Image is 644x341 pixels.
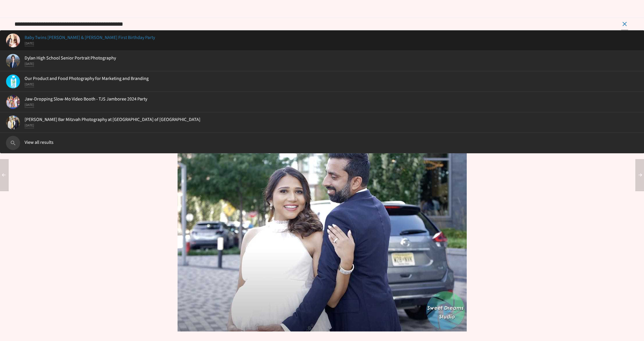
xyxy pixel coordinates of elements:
[25,41,34,46] span: [DATE]
[178,136,467,331] img: maternity baby portrait photography videography ny new jersey
[25,103,34,107] span: [DATE]
[25,82,34,87] span: [DATE]
[6,74,20,89] img: Product Photography Health Beauty
[6,33,20,48] img: videography baby first birthday party ember restaurant
[6,95,20,109] img: Photo Booth rental NJ
[25,62,34,66] span: [DATE]
[6,137,639,145] a: View all results
[6,54,20,68] img: Senior Portrait Photography Eagle Rock Reservation Nj 02
[6,117,639,122] span: [PERSON_NAME] Bar Mitzvah Photography at [GEOGRAPHIC_DATA] of [GEOGRAPHIC_DATA]
[6,55,639,61] span: Dylan High School Senior Portrait Photography
[6,115,20,130] img: Bar Mitzvah Photography Temple Sinai Bergen County
[25,123,34,128] span: [DATE]
[6,96,639,102] span: Jaw-Dropping Slow-Mo Video Booth - TJS Jamboree 2024 Party
[6,35,639,40] span: Baby Twins [PERSON_NAME] & [PERSON_NAME] First Birthday Party
[6,76,639,81] span: Our Product and Food Photography for Marketing and Branding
